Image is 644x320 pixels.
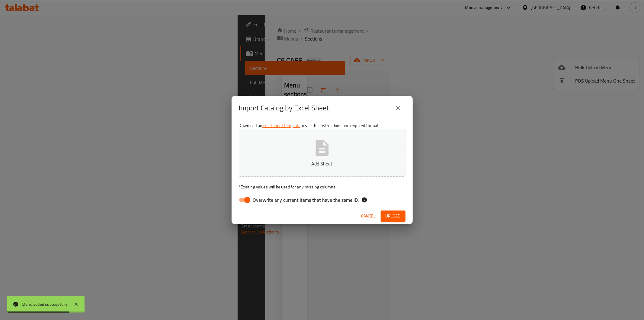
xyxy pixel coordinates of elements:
a: Excel sheet template [262,122,300,129]
button: Upload [381,211,405,222]
p: Existing values will be used for any missing columns. [239,184,405,190]
p: Add Sheet [248,160,396,167]
button: Cancel [359,211,378,222]
div: Menu added successfully [22,301,68,308]
span: Cancel [361,212,376,220]
svg: If the overwrite option isn't selected, then the items that match an existing ID will be ignored ... [361,197,367,203]
span: Upload [386,212,401,220]
h2: Import Catalog by Excel Sheet [239,103,329,113]
button: close [391,101,405,115]
span: Overwrite any current items that have the same ID. [253,196,359,204]
div: Download an to see the instructions and required format. [232,120,413,208]
button: Add Sheet [239,129,405,177]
